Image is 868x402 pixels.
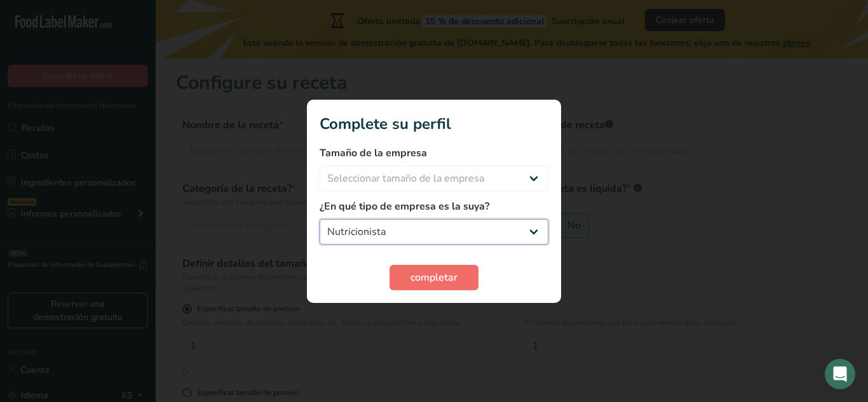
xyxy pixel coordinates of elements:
button: completar [390,265,478,290]
span: completar [410,270,458,285]
label: Tamaño de la empresa [320,145,548,161]
div: Open Intercom Messenger [825,359,855,389]
label: ¿En qué tipo de empresa es la suya? [320,199,548,214]
h1: Complete su perfil [320,112,548,135]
